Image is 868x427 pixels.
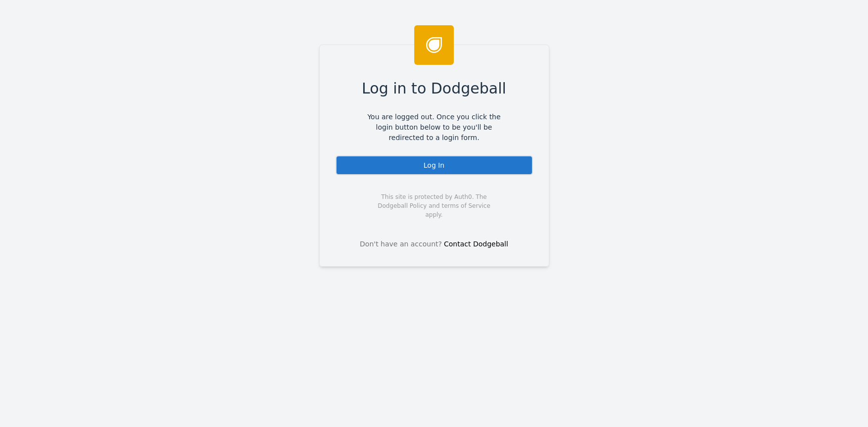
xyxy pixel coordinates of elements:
[369,192,499,219] span: This site is protected by Auth0. The Dodgeball Policy and terms of Service apply.
[360,112,508,143] span: You are logged out. Once you click the login button below to be you'll be redirected to a login f...
[362,77,506,99] span: Log in to Dodgeball
[336,155,533,175] div: Log In
[360,239,442,249] span: Don't have an account?
[444,240,508,248] a: Contact Dodgeball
